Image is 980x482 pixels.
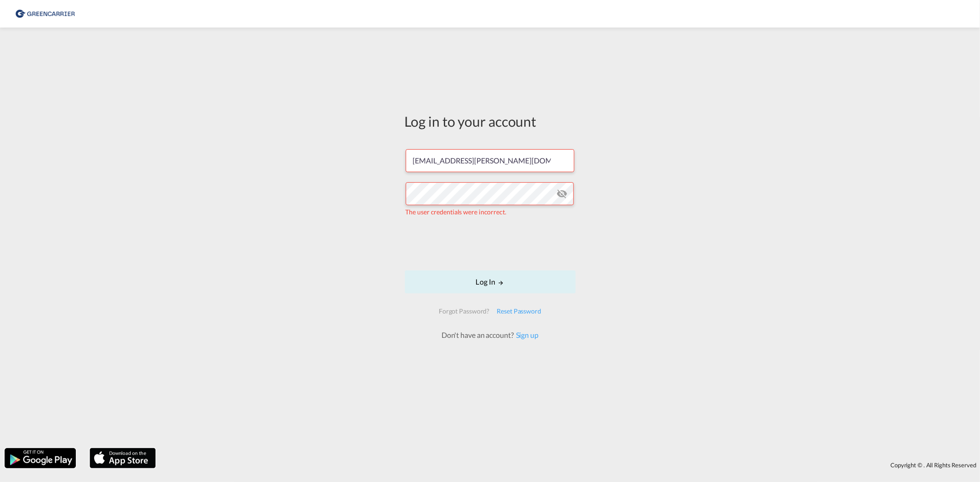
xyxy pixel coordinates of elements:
div: Forgot Password? [435,303,493,319]
iframe: reCAPTCHA [420,225,560,261]
img: apple.png [89,447,157,469]
img: b0b18ec08afe11efb1d4932555f5f09d.png [14,4,76,24]
div: Log in to your account [405,112,576,131]
md-icon: icon-eye-off [556,188,567,199]
img: google.png [4,447,77,469]
div: Reset Password [493,303,545,319]
div: Don't have an account? [431,330,549,340]
span: The user credentials were incorrect. [406,208,506,216]
button: LOGIN [405,270,576,293]
input: Enter email/phone number [406,149,574,172]
div: Copyright © . All Rights Reserved [160,457,980,473]
a: Sign up [514,331,538,339]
